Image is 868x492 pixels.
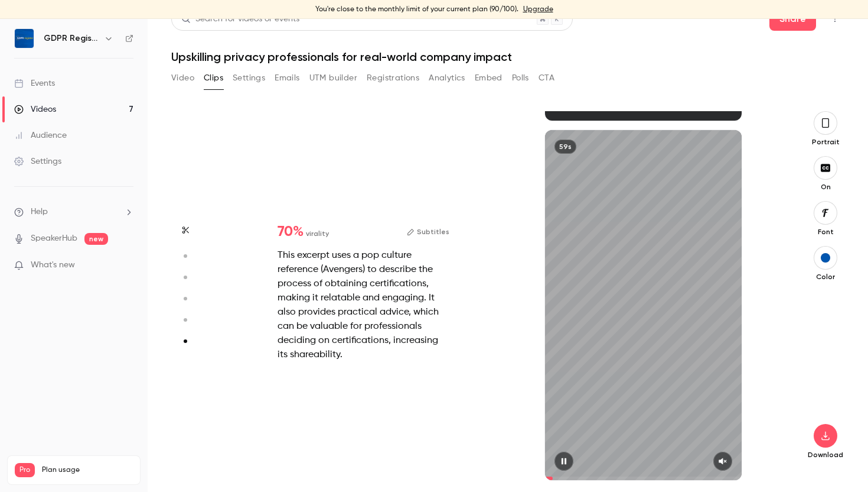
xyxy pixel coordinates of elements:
[807,227,844,237] p: Font
[512,69,529,88] button: Polls
[233,69,265,88] button: Settings
[825,9,844,28] button: Top Bar Actions
[14,103,56,115] div: Videos
[278,225,304,239] span: 70 %
[204,69,223,88] button: Clips
[171,50,844,64] h1: Upskilling privacy professionals for real-world company impact
[309,69,357,88] button: UTM builder
[275,69,299,88] button: Emails
[44,33,99,44] h6: GDPR Register
[306,228,329,239] span: virality
[367,69,419,88] button: Registrations
[278,248,449,362] div: This excerpt uses a pop culture reference (Avengers) to describe the process of obtaining certifi...
[15,29,34,48] img: GDPR Register
[429,69,465,88] button: Analytics
[84,233,108,245] span: new
[31,259,75,271] span: What's new
[31,232,77,245] a: SpeakerHub
[807,450,844,459] p: Download
[42,465,133,475] span: Plan usage
[15,463,35,477] span: Pro
[14,206,133,218] li: help-dropdown-opener
[407,225,449,239] button: Subtitles
[807,137,844,147] p: Portrait
[171,69,194,88] button: Video
[554,140,576,154] div: 59s
[769,7,816,31] button: Share
[14,156,61,167] div: Settings
[475,69,502,88] button: Embed
[119,260,133,271] iframe: Noticeable Trigger
[181,13,299,25] div: Search for videos or events
[807,182,844,192] p: On
[14,77,55,89] div: Events
[539,69,554,88] button: CTA
[523,5,553,14] a: Upgrade
[807,272,844,281] p: Color
[14,130,67,141] div: Audience
[31,206,48,218] span: Help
